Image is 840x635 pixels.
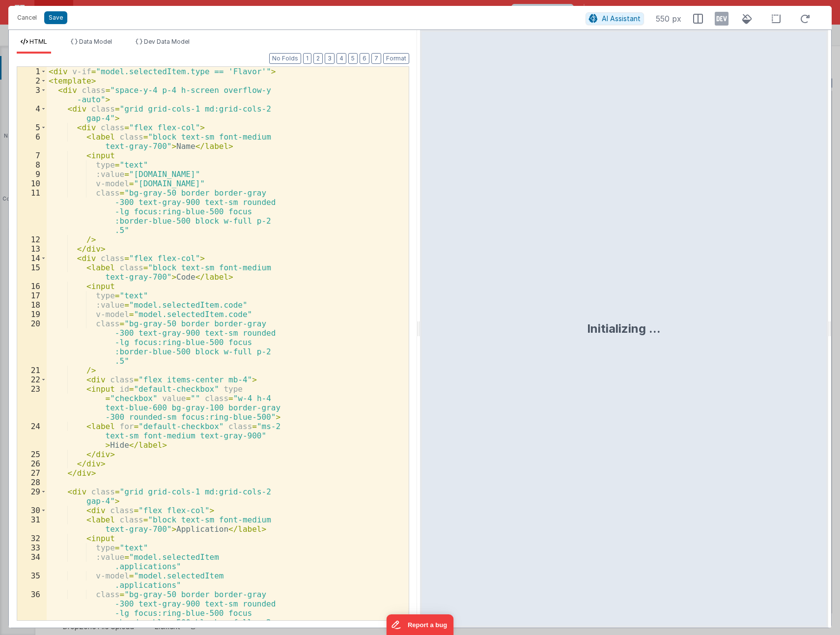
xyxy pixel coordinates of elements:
[17,291,47,300] div: 17
[12,11,42,25] button: Cancel
[17,459,47,468] div: 26
[17,375,47,384] div: 22
[17,319,47,366] div: 20
[17,86,47,104] div: 3
[17,300,47,310] div: 18
[587,321,661,337] div: Initializing ...
[17,160,47,170] div: 8
[17,188,47,235] div: 11
[602,14,641,23] span: AI Assistant
[303,53,311,64] button: 1
[17,468,47,478] div: 27
[44,11,67,24] button: Save
[17,179,47,188] div: 10
[144,38,190,45] span: Dev Data Model
[360,53,369,64] button: 6
[17,384,47,422] div: 23
[371,53,381,64] button: 7
[17,104,47,123] div: 4
[17,76,47,86] div: 2
[383,53,409,64] button: Format
[17,487,47,506] div: 29
[17,235,47,244] div: 12
[29,38,47,45] span: HTML
[17,366,47,375] div: 21
[17,254,47,263] div: 14
[656,13,681,25] span: 550 px
[336,53,346,64] button: 4
[348,53,358,64] button: 5
[17,132,47,151] div: 6
[17,478,47,487] div: 28
[17,506,47,515] div: 30
[17,263,47,282] div: 15
[17,67,47,76] div: 1
[387,614,454,635] iframe: Marker.io feedback button
[17,543,47,552] div: 33
[17,450,47,459] div: 25
[17,282,47,291] div: 16
[17,123,47,132] div: 5
[586,12,644,25] button: AI Assistant
[269,53,301,64] button: No Folds
[17,571,47,590] div: 35
[17,244,47,254] div: 13
[17,515,47,534] div: 31
[17,422,47,450] div: 24
[325,53,335,64] button: 3
[17,534,47,543] div: 32
[17,170,47,179] div: 9
[17,151,47,160] div: 7
[17,310,47,319] div: 19
[79,38,112,45] span: Data Model
[17,552,47,571] div: 34
[313,53,323,64] button: 2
